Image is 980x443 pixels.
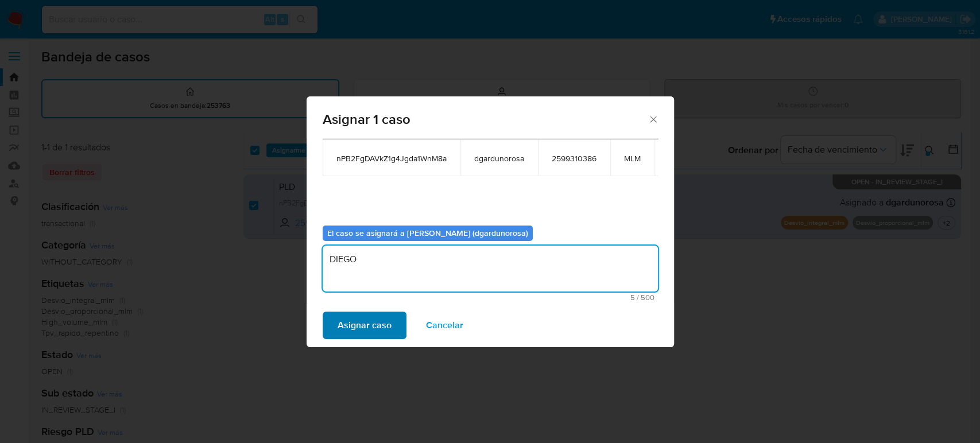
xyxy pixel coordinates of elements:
button: Cancelar [411,312,478,339]
b: El caso se asignará a [PERSON_NAME] (dgardunorosa) [327,227,528,239]
span: MLM [624,153,641,164]
button: Cerrar ventana [648,114,658,124]
span: Asignar caso [338,313,392,338]
textarea: DIEGO [323,246,658,292]
button: Asignar caso [323,312,406,339]
span: Asignar 1 caso [323,112,648,126]
div: assign-modal [307,96,674,347]
span: nPB2FgDAVkZ1g4Jgda1WnM8a [336,153,447,164]
span: 2599310386 [552,153,596,164]
span: dgardunorosa [474,153,524,164]
span: Máximo 500 caracteres [326,294,654,301]
span: Cancelar [426,313,463,338]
